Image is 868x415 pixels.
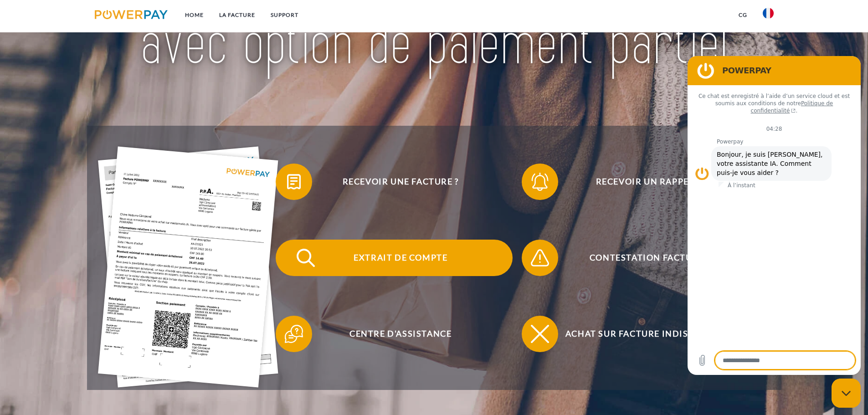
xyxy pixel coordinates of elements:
[529,323,551,345] img: qb_close.svg
[282,323,305,345] img: qb_help.svg
[276,164,513,200] button: Recevoir une facture ?
[522,164,759,200] button: Recevoir un rappel?
[731,7,755,23] a: CG
[177,7,211,23] a: Home
[529,246,551,269] img: qb_warning.svg
[832,379,861,408] iframe: Bouton de lancement de la fenêtre de messagerie, conversation en cours
[276,316,513,352] button: Centre d'assistance
[289,240,512,276] span: Extrait de compte
[522,240,759,276] button: Contestation Facture
[276,240,513,276] button: Extrait de compte
[289,316,512,352] span: Centre d'assistance
[211,7,263,23] a: LA FACTURE
[688,56,861,375] iframe: Fenêtre de messagerie
[522,316,759,352] button: Achat sur facture indisponible
[294,246,317,269] img: qb_search.svg
[263,7,306,23] a: Support
[529,170,551,193] img: qb_bell.svg
[763,8,774,19] img: fr
[98,147,278,388] img: single_invoice_powerpay_fr.jpg
[535,164,758,200] span: Recevoir un rappel?
[95,10,168,19] img: logo-powerpay.svg
[535,316,758,352] span: Achat sur facture indisponible
[535,240,758,276] span: Contestation Facture
[289,164,512,200] span: Recevoir une facture ?
[282,170,305,193] img: qb_bill.svg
